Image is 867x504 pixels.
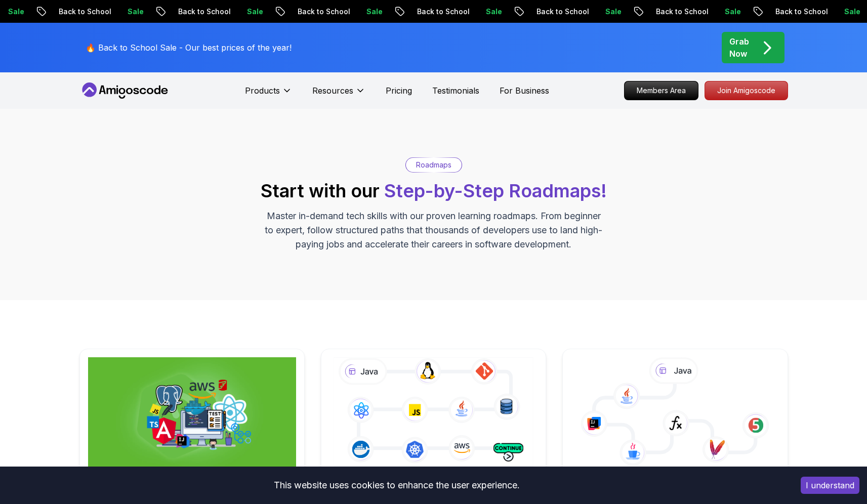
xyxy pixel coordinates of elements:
[88,357,296,467] img: Full Stack Professional v2
[638,7,707,17] p: Back to School
[312,85,365,105] button: Resources
[588,7,620,17] p: Sale
[705,81,788,100] a: Join Amigoscode
[624,81,698,100] a: Members Area
[384,180,607,202] span: Step-by-Step Roadmaps!
[500,85,549,97] a: For Business
[261,181,607,201] h2: Start with our
[625,81,698,100] p: Members Area
[312,85,353,97] p: Resources
[399,7,468,17] p: Back to School
[519,7,588,17] p: Back to School
[110,7,142,17] p: Sale
[229,7,262,17] p: Sale
[264,209,604,251] p: Master in-demand tech skills with our proven learning roadmaps. From beginner to expert, follow s...
[416,160,451,170] p: Roadmaps
[468,7,501,17] p: Sale
[729,35,749,60] p: Grab Now
[801,477,859,494] button: Accept cookies
[705,81,788,100] p: Join Amigoscode
[349,7,381,17] p: Sale
[245,85,280,97] p: Products
[41,7,110,17] p: Back to School
[386,85,412,97] a: Pricing
[432,85,479,97] a: Testimonials
[160,7,229,17] p: Back to School
[86,41,292,54] p: 🔥 Back to School Sale - Our best prices of the year!
[707,7,739,17] p: Sale
[280,7,349,17] p: Back to School
[245,85,292,105] button: Products
[758,7,827,17] p: Back to School
[827,7,859,17] p: Sale
[8,474,786,496] div: This website uses cookies to enhance the user experience.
